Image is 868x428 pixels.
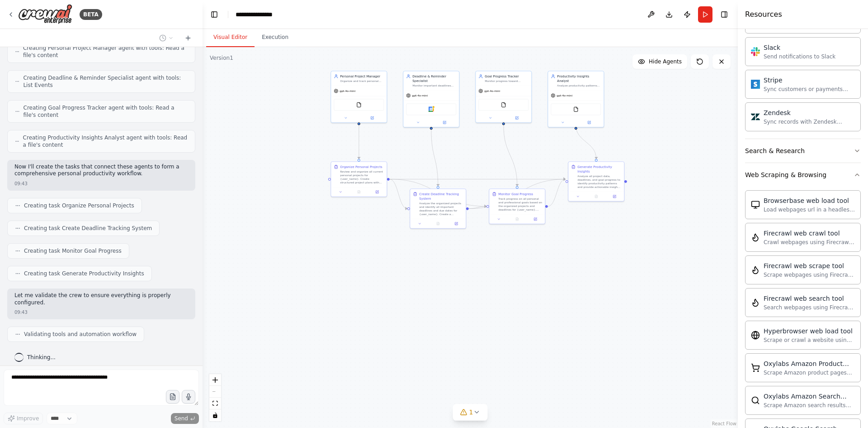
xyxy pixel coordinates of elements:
[23,44,188,59] span: Creating Personal Project Manager agent with tools: Read a file's content
[764,327,855,336] div: Hyperbrowser web load tool
[210,54,233,62] div: Version 1
[255,28,296,47] button: Execution
[171,413,199,424] button: Send
[573,106,579,112] img: FileReadTool
[80,9,102,20] div: BETA
[751,298,760,307] img: FirecrawlSearchTool
[403,71,459,127] div: Deadline & Reminder SpecialistMonitor important deadlines and create timely reminders for {user_n...
[751,396,760,405] img: OxylabsAmazonSearchScraperTool
[764,108,855,117] div: Zendesk
[209,398,221,409] button: fit view
[412,84,456,87] div: Monitor important deadlines and create timely reminders for {user_name}. Track upcoming due dates...
[764,369,855,376] div: Scrape Amazon product pages with Oxylabs Amazon Product Scraper
[751,47,760,56] img: Slack
[764,261,855,270] div: Firecrawl web scrape tool
[357,125,361,159] g: Edge from 4f2455ea-691c-46be-b858-34671f0adcaa to 0f3157e8-2c39-4e0b-bd77-87e54737bc4d
[764,229,855,238] div: Firecrawl web crawl tool
[14,309,28,316] div: 09:43
[607,194,622,199] button: Open in side panel
[469,204,486,211] g: Edge from 9358fd5a-8bf4-43ff-93ae-bb3aabb66c23 to 44f5ff7b-7ba7-487d-88d9-6fe421e91139
[764,294,855,303] div: Firecrawl web search tool
[340,79,384,83] div: Organize and track personal projects by creating structured project plans, identifying key milest...
[14,292,188,306] p: Let me validate the crew to ensure everything is properly configured.
[568,161,624,202] div: Generate Productivity InsightsAnalyze all project data, deadlines, and goal progress to identify ...
[14,164,188,178] p: Now I'll create the tasks that connect these agents to form a comprehensive personal productivity...
[390,177,407,211] g: Edge from 0f3157e8-2c39-4e0b-bd77-87e54737bc4d to 9358fd5a-8bf4-43ff-93ae-bb3aabb66c23
[764,271,855,279] div: Scrape webpages using Firecrawl and return the contents
[209,409,221,421] button: toggle interactivity
[330,161,387,197] div: Organize Personal ProjectsReview and organize all current personal projects for {user_name}. Crea...
[18,4,72,24] img: Logo
[745,163,861,187] button: Web Scraping & Browsing
[751,265,760,274] img: FirecrawlScrapeWebsiteTool
[557,84,601,87] div: Analyze productivity patterns and provide actionable insights to help {user_name} optimize their ...
[577,164,621,173] div: Generate Productivity Insights
[166,390,179,404] button: Upload files
[24,331,137,338] span: Validating tools and automation workflow
[181,33,195,43] button: Start a new chat
[712,421,736,426] a: React Flow attribution
[751,112,760,121] img: Zendesk
[764,76,855,85] div: Stripe
[175,415,188,422] span: Send
[745,146,805,155] div: Search & Research
[432,120,458,125] button: Open in side panel
[764,118,855,125] div: Sync records with Zendesk Support
[632,54,687,69] button: Hide Agents
[576,120,602,125] button: Open in side panel
[429,106,434,112] img: Google Calendar
[23,134,188,149] span: Creating Productivity Insights Analyst agent with tools: Read a file's content
[23,74,188,89] span: Creating Deadline & Reminder Specialist agent with tools: List Events
[209,374,221,386] button: zoom in
[24,270,144,277] span: Creating task Generate Productivity Insights
[390,177,566,182] g: Edge from 0f3157e8-2c39-4e0b-bd77-87e54737bc4d to e1097e60-c07e-40cb-87e7-a2a1d31d462b
[508,216,527,222] button: No output available
[751,233,760,242] img: FirecrawlCrawlWebsiteTool
[17,415,39,422] span: Improve
[587,194,606,199] button: No output available
[340,89,355,93] span: gpt-4o-mini
[236,10,281,19] nav: breadcrumb
[751,363,760,372] img: OxylabsAmazonProductScraperTool
[410,188,466,229] div: Create Deadline Tracking SystemAnalyze the organized projects and identify all important deadline...
[751,331,760,340] img: HyperbrowserLoadTool
[764,359,855,368] div: Oxylabs Amazon Product Scraper tool
[751,200,760,209] img: BrowserbaseLoadTool
[369,189,385,195] button: Open in side panel
[548,177,566,209] g: Edge from 44f5ff7b-7ba7-487d-88d9-6fe421e91139 to e1097e60-c07e-40cb-87e7-a2a1d31d462b
[475,71,532,123] div: Goal Progress TrackerMonitor progress toward personal and professional goals for {user_name}. Tra...
[24,247,122,255] span: Creating task Monitor Goal Progress
[469,177,566,211] g: Edge from 9358fd5a-8bf4-43ff-93ae-bb3aabb66c23 to e1097e60-c07e-40cb-87e7-a2a1d31d462b
[156,33,177,43] button: Switch to previous chat
[764,206,855,213] div: Load webpages url in a headless browser using Browserbase and return the contents
[429,221,448,226] button: No output available
[485,74,528,78] div: Goal Progress Tracker
[498,197,542,212] div: Track progress on all personal and professional goals based on the organized projects and deadlin...
[764,402,855,409] div: Scrape Amazon search results with Oxylabs Amazon Search Scraper
[4,413,43,424] button: Improve
[745,139,861,163] button: Search & Research
[764,53,835,60] div: Send notifications to Slack
[764,196,855,205] div: Browserbase web load tool
[718,8,731,21] button: Hide right sidebar
[557,94,572,97] span: gpt-4o-mini
[24,104,188,119] span: Creating Goal Progress Tracker agent with tools: Read a file's content
[547,71,604,127] div: Productivity Insights AnalystAnalyze productivity patterns and provide actionable insights to hel...
[359,115,385,120] button: Open in side panel
[340,164,382,169] div: Organize Personal Projects
[764,392,855,401] div: Oxylabs Amazon Search Scraper tool
[764,239,855,246] div: Crawl webpages using Firecrawl and return the contents
[649,58,682,65] span: Hide Agents
[14,180,28,187] div: 09:43
[340,74,384,78] div: Personal Project Manager
[485,79,528,83] div: Monitor progress toward personal and professional goals for {user_name}. Track completion rates, ...
[484,89,500,93] span: gpt-4o-mini
[745,170,826,179] div: Web Scraping & Browsing
[501,125,519,186] g: Edge from 9edea589-6514-4b6c-be3a-e4e9d3972b61 to 44f5ff7b-7ba7-487d-88d9-6fe421e91139
[412,94,428,97] span: gpt-4o-mini
[577,174,621,189] div: Analyze all project data, deadlines, and goal progress to identify productivity patterns and prov...
[340,170,384,184] div: Review and organize all current personal projects for {user_name}. Create structured project plan...
[412,74,456,83] div: Deadline & Reminder Specialist
[574,125,599,159] g: Edge from a80f22fd-9cbf-42c1-a59c-a3be3d1b6e34 to e1097e60-c07e-40cb-87e7-a2a1d31d462b
[448,221,464,226] button: Open in side panel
